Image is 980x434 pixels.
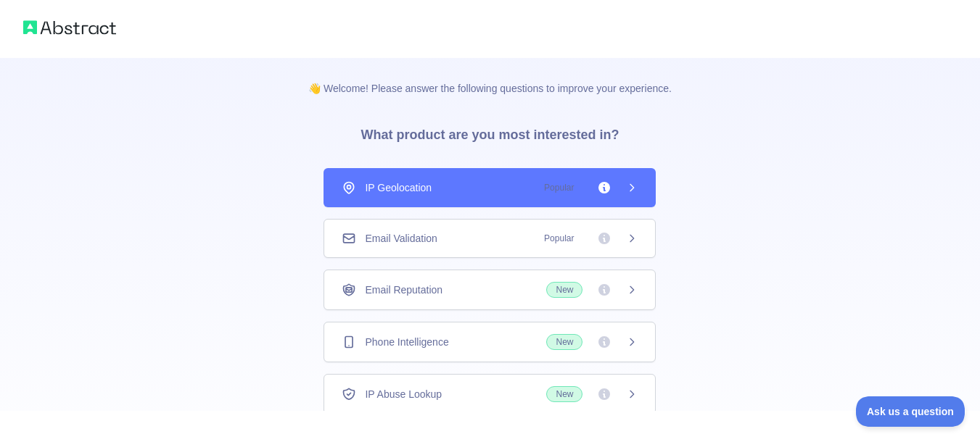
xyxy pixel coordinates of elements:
[546,334,582,350] span: New
[365,231,437,246] span: Email Validation
[285,58,695,96] p: 👋 Welcome! Please answer the following questions to improve your experience.
[546,282,582,298] span: New
[856,396,965,427] iframe: Toggle Customer Support
[535,231,582,246] span: Popular
[365,283,442,297] span: Email Reputation
[365,335,448,349] span: Phone Intelligence
[535,180,582,195] span: Popular
[23,17,116,38] img: Abstract logo
[337,96,642,168] h3: What product are you most interested in?
[365,180,432,195] span: IP Geolocation
[365,387,442,401] span: IP Abuse Lookup
[546,386,582,402] span: New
